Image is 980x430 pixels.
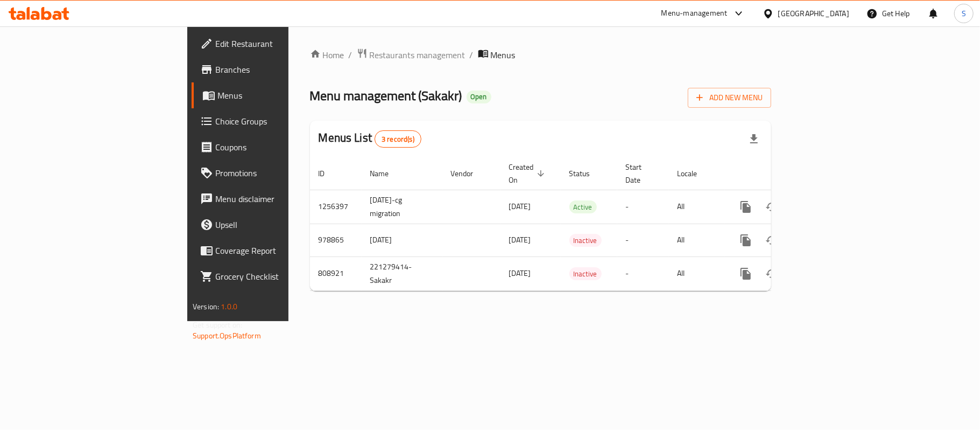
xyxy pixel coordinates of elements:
[724,157,845,190] th: Actions
[759,227,785,253] button: Change Status
[357,48,466,62] a: Restaurants management
[669,256,724,290] td: All
[192,82,351,108] a: Menus
[215,244,342,257] span: Coverage Report
[215,192,342,205] span: Menu disclaimer
[215,141,342,154] span: Coupons
[215,63,342,76] span: Branches
[370,167,403,180] span: Name
[193,329,261,343] a: Support.OpsPlatform
[370,48,466,61] span: Restaurants management
[733,194,759,220] button: more
[569,234,602,247] span: Inactive
[192,238,351,263] a: Coverage Report
[362,256,442,290] td: 221279414-Sakakr
[192,57,351,82] a: Branches
[696,91,763,105] span: Add New Menu
[661,7,728,20] div: Menu-management
[509,161,548,186] span: Created On
[192,263,351,289] a: Grocery Checklist
[509,233,531,247] span: [DATE]
[569,200,597,213] div: Active
[759,194,785,220] button: Change Status
[192,134,351,160] a: Coupons
[362,190,442,224] td: [DATE]-cg migration
[193,318,242,332] span: Get support on:
[217,89,342,102] span: Menus
[688,88,771,108] button: Add New Menu
[310,84,462,108] span: Menu management ( Sakakr )
[310,48,771,62] nav: breadcrumb
[467,91,491,103] div: Open
[192,186,351,212] a: Menu disclaimer
[192,160,351,186] a: Promotions
[569,268,602,280] span: Inactive
[215,37,342,50] span: Edit Restaurant
[733,227,759,253] button: more
[569,201,597,213] span: Active
[678,167,711,180] span: Locale
[192,108,351,134] a: Choice Groups
[509,199,531,213] span: [DATE]
[569,167,604,180] span: Status
[362,224,442,256] td: [DATE]
[617,224,669,256] td: -
[467,92,491,101] span: Open
[451,167,488,180] span: Vendor
[215,115,342,128] span: Choice Groups
[192,212,351,238] a: Upsell
[733,261,759,287] button: more
[669,224,724,256] td: All
[375,130,421,148] div: Total records count
[617,256,669,290] td: -
[617,190,669,224] td: -
[192,31,351,57] a: Edit Restaurant
[470,48,474,61] li: /
[509,266,531,280] span: [DATE]
[193,300,219,314] span: Version:
[215,270,342,283] span: Grocery Checklist
[778,8,849,19] div: [GEOGRAPHIC_DATA]
[215,167,342,179] span: Promotions
[741,126,767,152] div: Export file
[375,134,421,144] span: 3 record(s)
[491,48,516,61] span: Menus
[669,190,724,224] td: All
[962,8,966,19] span: S
[759,261,785,287] button: Change Status
[319,130,421,148] h2: Menus List
[221,300,237,314] span: 1.0.0
[319,167,339,180] span: ID
[215,218,342,231] span: Upsell
[310,157,845,291] table: enhanced table
[626,161,656,186] span: Start Date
